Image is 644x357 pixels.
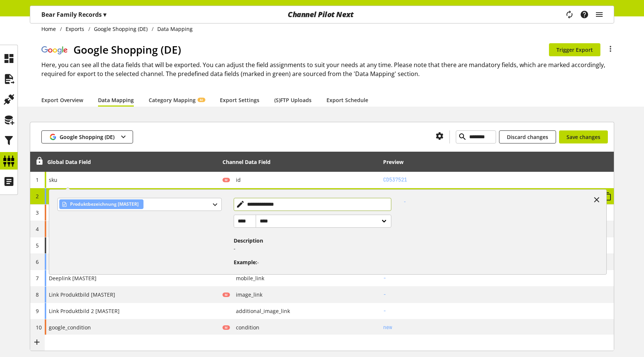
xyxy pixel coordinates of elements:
span: 10 [36,324,42,331]
span: 3 [36,209,39,216]
span: ▾ [103,10,106,19]
h2: - [383,291,611,298]
a: Home [41,25,60,33]
span: Home [41,25,56,33]
span: M [225,293,228,297]
span: Deeplink [MASTER] [49,275,97,282]
nav: main navigation [30,6,614,23]
span: Discard changes [507,133,548,141]
span: 6 [36,258,39,265]
span: Google Shopping (DE) [60,133,114,141]
a: Data Mapping [98,96,134,104]
span: sku [49,176,57,183]
a: Export Overview [41,96,83,104]
img: icon [49,133,57,141]
span: 9 [36,307,39,315]
span: mobile_link [230,274,264,282]
span: - [257,259,259,266]
h2: - [383,307,611,315]
a: Exports [62,25,88,33]
span: 7 [36,275,39,282]
button: Google Shopping (DE) [41,130,133,143]
button: Save changes [559,130,608,143]
button: Discard changes [499,130,556,143]
h2: Here, you can see all the data fields that will be exported. You can adjust the field assignments... [41,60,614,78]
button: Trigger Export [549,43,600,56]
span: Example: [234,259,257,266]
span: additional_image_link [230,307,290,315]
span: M [225,325,228,330]
a: Category MappingAI [149,96,205,104]
h2: CD537521 [383,176,611,184]
span: id [230,176,241,184]
h2: - [383,274,611,282]
span: Unlock to reorder rows [35,157,43,165]
div: Preview [383,158,404,166]
span: Trigger Export [556,46,593,54]
div: Channel Data Field [222,158,271,166]
span: Save changes [566,133,600,141]
a: Export Settings [220,96,259,104]
span: Link Produktbild 2 [MASTER] [49,307,120,315]
h4: Description [234,237,388,244]
span: 4 [36,225,39,233]
a: Export Schedule [326,96,368,104]
img: logo [41,45,67,55]
a: (S)FTP Uploads [274,96,312,104]
span: 5 [36,242,39,249]
span: AI [200,98,203,102]
div: Global Data Field [47,158,91,166]
p: - [234,244,388,252]
h2: new [383,323,611,331]
h1: Google Shopping (DE) [73,42,549,57]
span: 1 [36,176,39,183]
span: M [225,178,228,182]
span: condition [230,323,259,331]
div: Unlock to reorder rows [33,157,43,167]
span: image_link [230,291,262,298]
span: Link Produktbild [MASTER] [49,291,115,298]
span: 8 [36,291,39,298]
div: - [391,192,604,266]
p: Bear Family Records [41,10,106,19]
span: Exports [66,25,84,33]
span: google_condition [49,324,91,331]
span: 2 [36,193,39,200]
span: Produktbezeichnung [MASTER] [70,200,139,209]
